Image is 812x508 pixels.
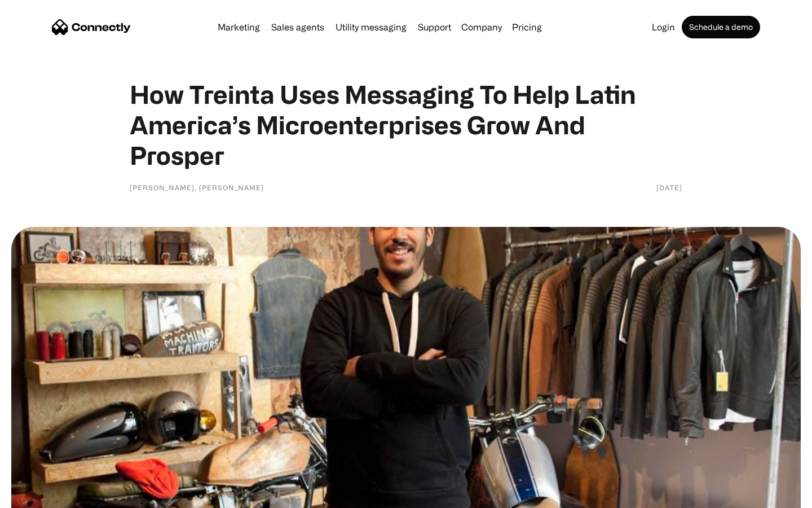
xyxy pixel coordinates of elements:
a: Schedule a demo [682,16,760,38]
div: [DATE] [656,182,682,193]
a: Login [647,23,679,32]
a: Sales agents [267,23,329,32]
a: Utility messaging [331,23,411,32]
aside: Language selected: English [11,488,68,504]
a: Marketing [213,23,264,32]
div: Company [461,19,502,35]
div: [PERSON_NAME], [PERSON_NAME] [130,182,264,193]
h1: How Treinta Uses Messaging To Help Latin America’s Microenterprises Grow And Prosper [130,79,682,170]
ul: Language list [23,488,68,504]
a: Support [413,23,456,32]
a: Pricing [507,23,546,32]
